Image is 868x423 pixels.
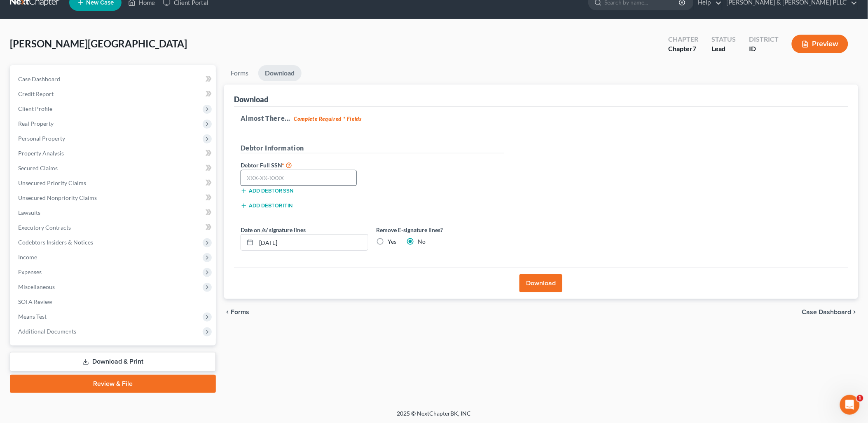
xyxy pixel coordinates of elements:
[18,313,47,320] span: Means Test
[749,35,779,44] div: District
[18,179,86,186] span: Unsecured Priority Claims
[18,150,64,157] span: Property Analysis
[857,395,863,402] span: 1
[377,226,504,234] label: Remove E-signature lines?
[256,235,368,250] input: MM/DD/YYYY
[802,309,852,315] span: Case Dashboard
[18,105,52,112] span: Client Profile
[711,44,736,54] div: Lead
[18,254,37,261] span: Income
[18,224,71,231] span: Executory Contracts
[18,120,54,127] span: Real Property
[18,328,76,335] span: Additional Documents
[294,115,362,122] strong: Complete Required * Fields
[12,205,216,220] a: Lawsuits
[258,65,302,81] a: Download
[241,113,842,123] h5: Almost There...
[12,294,216,309] a: SOFA Review
[10,352,216,371] a: Download & Print
[418,237,426,246] label: No
[224,65,255,81] a: Forms
[224,309,231,315] i: chevron_left
[10,375,216,393] a: Review & File
[12,161,216,176] a: Secured Claims
[852,309,858,315] i: chevron_right
[10,38,187,49] span: [PERSON_NAME][GEOGRAPHIC_DATA]
[18,135,65,142] span: Personal Property
[18,75,60,82] span: Case Dashboard
[388,237,397,246] label: Yes
[711,35,736,44] div: Status
[18,268,42,275] span: Expenses
[792,35,848,53] button: Preview
[231,309,249,315] span: Forms
[668,44,698,54] div: Chapter
[749,44,779,54] div: ID
[18,283,55,290] span: Miscellaneous
[241,143,504,153] h5: Debtor Information
[18,298,52,305] span: SOFA Review
[12,87,216,101] a: Credit Report
[18,209,40,216] span: Lawsuits
[224,309,260,315] button: chevron_left Forms
[12,190,216,205] a: Unsecured Nonpriority Claims
[668,35,698,44] div: Chapter
[12,72,216,87] a: Case Dashboard
[18,90,54,97] span: Credit Report
[18,164,58,172] span: Secured Claims
[236,160,372,170] label: Debtor Full SSN
[241,170,357,186] input: XXX-XX-XXXX
[12,176,216,190] a: Unsecured Priority Claims
[12,220,216,235] a: Executory Contracts
[693,45,696,52] span: 7
[12,146,216,161] a: Property Analysis
[519,274,562,292] button: Download
[241,226,306,234] label: Date on /s/ signature lines
[241,188,294,194] button: Add debtor SSN
[234,94,268,104] div: Download
[840,395,860,415] iframe: Intercom live chat
[18,194,97,201] span: Unsecured Nonpriority Claims
[241,202,293,209] button: Add debtor ITIN
[18,239,93,246] span: Codebtors Insiders & Notices
[802,309,858,315] a: Case Dashboard chevron_right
